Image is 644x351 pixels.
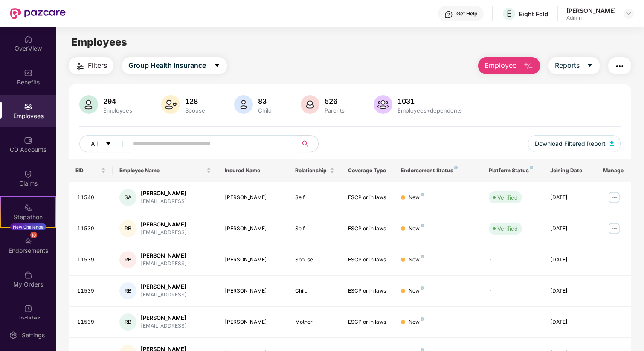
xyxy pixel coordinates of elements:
[128,60,206,71] span: Group Health Insurance
[341,159,394,182] th: Coverage Type
[71,36,127,48] span: Employees
[24,170,32,178] img: svg+xml;base64,PHN2ZyBpZD0iQ2xhaW0iIHhtbG5zPSJodHRwOi8vd3d3LnczLm9yZy8yMDAwL3N2ZyIgd2lkdGg9IjIwIi...
[105,141,111,148] span: caret-down
[141,197,187,206] div: [EMAIL_ADDRESS]
[625,10,632,17] img: svg+xml;base64,PHN2ZyBpZD0iRHJvcGRvd24tMzJ4MzIiIHhtbG5zPSJodHRwOi8vd3d3LnczLm9yZy8yMDAwL3N2ZyIgd2...
[421,193,424,196] img: svg+xml;base64,PHN2ZyB4bWxucz0iaHR0cDovL3d3dy53My5vcmcvMjAwMC9zdmciIHdpZHRoPSI4IiBoZWlnaHQ9IjgiIH...
[141,229,187,237] div: [EMAIL_ADDRESS]
[19,331,47,339] div: Settings
[256,97,273,105] div: 83
[596,159,632,182] th: Manage
[24,271,32,279] img: svg+xml;base64,PHN2ZyBpZD0iTXlfT3JkZXJzIiBkYXRhLW5hbWU9Ik15IE9yZGVycyIgeG1sbnM9Imh0dHA6Ly93d3cudz...
[454,166,458,169] img: svg+xml;base64,PHN2ZyB4bWxucz0iaHR0cDovL3d3dy53My5vcmcvMjAwMC9zdmciIHdpZHRoPSI4IiBoZWlnaHQ9IjgiIH...
[348,287,387,295] div: ESCP or in laws
[348,225,387,233] div: ESCP or in laws
[523,61,534,71] img: svg+xml;base64,PHN2ZyB4bWxucz0iaHR0cDovL3d3dy53My5vcmcvMjAwMC9zdmciIHhtbG5zOnhsaW5rPSJodHRwOi8vd3...
[530,166,533,169] img: svg+xml;base64,PHN2ZyB4bWxucz0iaHR0cDovL3d3dy53My5vcmcvMjAwMC9zdmciIHdpZHRoPSI4IiBoZWlnaHQ9IjgiIH...
[214,62,220,70] span: caret-down
[409,225,424,233] div: New
[77,256,106,264] div: 11539
[482,307,543,338] td: -
[141,260,187,268] div: [EMAIL_ADDRESS]
[396,107,464,114] div: Employees+dependents
[24,136,32,145] img: svg+xml;base64,PHN2ZyBpZD0iQ0RfQWNjb3VudHMiIGRhdGEtbmFtZT0iQ0QgQWNjb3VudHMiIHhtbG5zPSJodHRwOi8vd3...
[141,322,187,330] div: [EMAIL_ADDRESS]
[295,318,334,326] div: Mother
[497,193,518,202] div: Verified
[409,194,424,202] div: New
[225,287,281,295] div: [PERSON_NAME]
[225,256,281,264] div: [PERSON_NAME]
[256,107,273,114] div: Child
[113,159,218,182] th: Employee Name
[396,97,464,105] div: 1031
[183,107,207,114] div: Spouse
[615,61,625,71] img: svg+xml;base64,PHN2ZyB4bWxucz0iaHR0cDovL3d3dy53My5vcmcvMjAwMC9zdmciIHdpZHRoPSIyNCIgaGVpZ2h0PSIyNC...
[69,57,113,74] button: Filters
[566,15,616,21] div: Admin
[69,159,113,182] th: EID
[323,97,346,105] div: 526
[77,194,106,202] div: 11540
[528,135,621,152] button: Download Filtered Report
[75,167,99,174] span: EID
[295,287,334,295] div: Child
[218,159,288,182] th: Insured Name
[550,225,589,233] div: [DATE]
[225,225,281,233] div: [PERSON_NAME]
[348,256,387,264] div: ESCP or in laws
[607,222,621,235] img: manageButton
[234,95,253,114] img: svg+xml;base64,PHN2ZyB4bWxucz0iaHR0cDovL3d3dy53My5vcmcvMjAwMC9zdmciIHhtbG5zOnhsaW5rPSJodHRwOi8vd3...
[24,35,32,44] img: svg+xml;base64,PHN2ZyBpZD0iSG9tZSIgeG1sbnM9Imh0dHA6Ly93d3cudzMub3JnLzIwMDAvc3ZnIiB3aWR0aD0iMjAiIG...
[484,60,516,71] span: Employee
[409,256,424,264] div: New
[141,252,187,260] div: [PERSON_NAME]
[77,287,106,295] div: 11539
[102,107,134,114] div: Employees
[323,107,346,114] div: Parents
[141,220,187,229] div: [PERSON_NAME]
[543,159,596,182] th: Joining Date
[489,167,537,174] div: Platform Status
[586,62,593,70] span: caret-down
[297,135,319,152] button: search
[119,189,136,206] div: SA
[119,313,136,331] div: RB
[409,318,424,326] div: New
[102,97,134,105] div: 294
[75,61,85,71] img: svg+xml;base64,PHN2ZyB4bWxucz0iaHR0cDovL3d3dy53My5vcmcvMjAwMC9zdmciIHdpZHRoPSIyNCIgaGVpZ2h0PSIyNC...
[497,224,518,233] div: Verified
[478,57,540,74] button: Employee
[119,220,136,237] div: RB
[550,318,589,326] div: [DATE]
[610,141,614,146] img: svg+xml;base64,PHN2ZyB4bWxucz0iaHR0cDovL3d3dy53My5vcmcvMjAwMC9zdmciIHhtbG5zOnhsaW5rPSJodHRwOi8vd3...
[119,282,136,299] div: RB
[348,194,387,202] div: ESCP or in laws
[24,237,32,246] img: svg+xml;base64,PHN2ZyBpZD0iRW5kb3JzZW1lbnRzIiB4bWxucz0iaHR0cDovL3d3dy53My5vcmcvMjAwMC9zdmciIHdpZH...
[295,256,334,264] div: Spouse
[507,9,512,19] span: E
[225,318,281,326] div: [PERSON_NAME]
[225,194,281,202] div: [PERSON_NAME]
[295,225,334,233] div: Self
[24,203,32,212] img: svg+xml;base64,PHN2ZyB4bWxucz0iaHR0cDovL3d3dy53My5vcmcvMjAwMC9zdmciIHdpZHRoPSIyMSIgaGVpZ2h0PSIyMC...
[183,97,207,105] div: 128
[421,224,424,227] img: svg+xml;base64,PHN2ZyB4bWxucz0iaHR0cDovL3d3dy53My5vcmcvMjAwMC9zdmciIHdpZHRoPSI4IiBoZWlnaHQ9IjgiIH...
[409,287,424,295] div: New
[555,60,580,71] span: Reports
[77,318,106,326] div: 11539
[79,135,131,152] button: Allcaret-down
[10,223,46,230] div: New Challenge
[301,95,319,114] img: svg+xml;base64,PHN2ZyB4bWxucz0iaHR0cDovL3d3dy53My5vcmcvMjAwMC9zdmciIHhtbG5zOnhsaW5rPSJodHRwOi8vd3...
[401,167,475,174] div: Endorsement Status
[444,10,453,19] img: svg+xml;base64,PHN2ZyBpZD0iSGVscC0zMngzMiIgeG1sbnM9Imh0dHA6Ly93d3cudzMub3JnLzIwMDAvc3ZnIiB3aWR0aD...
[421,255,424,258] img: svg+xml;base64,PHN2ZyB4bWxucz0iaHR0cDovL3d3dy53My5vcmcvMjAwMC9zdmciIHdpZHRoPSI4IiBoZWlnaHQ9IjgiIH...
[482,276,543,307] td: -
[119,167,205,174] span: Employee Name
[141,283,187,291] div: [PERSON_NAME]
[122,57,227,74] button: Group Health Insurancecaret-down
[79,95,98,114] img: svg+xml;base64,PHN2ZyB4bWxucz0iaHR0cDovL3d3dy53My5vcmcvMjAwMC9zdmciIHhtbG5zOnhsaW5rPSJodHRwOi8vd3...
[482,244,543,276] td: -
[550,287,589,295] div: [DATE]
[10,8,66,19] img: New Pazcare Logo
